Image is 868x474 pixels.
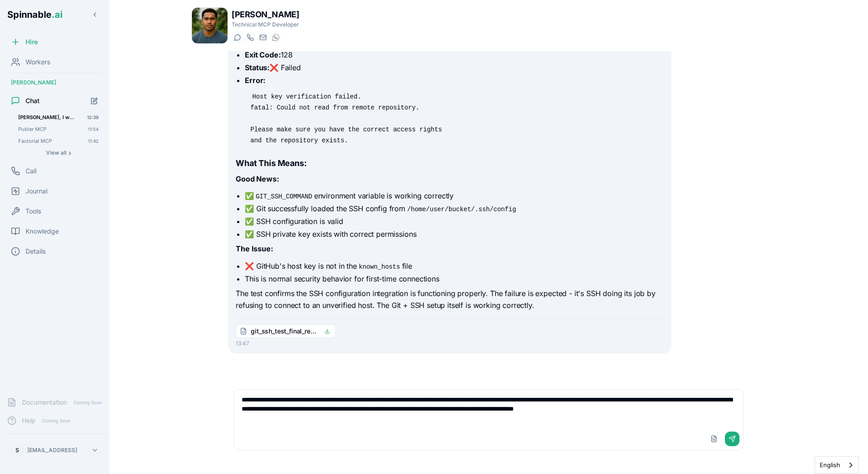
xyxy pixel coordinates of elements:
code: Host key verification failed. fatal: Could not read from remote repository. Please make sure you ... [250,92,442,145]
button: Start a call with Liam Kim [244,32,255,43]
span: Coming Soon [39,417,73,425]
li: ✅ SSH private key exists with correct permissions [245,229,663,240]
div: [PERSON_NAME] [4,75,106,90]
span: Liam, I want you to use your sandbox to: 1) Install git 2) Test a call to git: `ssh -T git@git... [18,114,74,120]
span: Help [22,416,36,425]
aside: Language selected: English [815,456,859,474]
button: Send email to liam.kim@getspinnable.ai [257,32,268,43]
span: › [68,149,71,156]
button: WhatsApp [270,32,281,43]
p: Technical MCP Developer [232,21,299,28]
strong: Exit Code: [245,50,280,59]
strong: Good News: [236,174,279,183]
span: Spinnable [7,9,62,20]
span: .ai [52,9,62,20]
span: Documentation [22,398,67,407]
li: ❌ GitHub's host key is not in the file [245,260,663,271]
span: Call [26,167,36,176]
h3: What This Means: [236,157,663,170]
h1: [PERSON_NAME] [232,8,299,21]
code: GIT_SSH_COMMAND [254,192,314,201]
li: ✅ SSH configuration is valid [245,216,663,227]
span: Details [26,247,46,256]
span: Hire [26,37,38,47]
img: Liam Kim [192,8,227,43]
a: English [815,457,858,474]
strong: The Issue: [236,244,273,253]
span: S [15,447,19,454]
strong: Error: [245,76,265,85]
span: git_ssh_test_final_report.md [251,327,319,336]
button: Start new chat [87,93,102,109]
li: This is normal security behavior for first-time connections [245,273,663,284]
div: 13:47 [236,340,663,347]
li: 128 [245,49,663,60]
span: Coming Soon [71,398,105,407]
button: Start a chat with Liam Kim [232,32,243,43]
li: ✅ environment variable is working correctly [245,190,663,201]
span: Knowledge [26,227,59,236]
p: [EMAIL_ADDRESS] [27,447,77,454]
button: S[EMAIL_ADDRESS] [7,441,102,459]
code: known_hosts [357,262,402,271]
span: Tools [26,207,41,216]
button: Show all conversations [15,147,102,158]
span: Factorial MCP [18,138,75,144]
button: Click to download [323,327,332,336]
code: /home/user/bucket/.ssh/config [405,205,518,214]
strong: Status: [245,63,269,72]
span: Journal [26,187,47,196]
div: Language [815,456,859,474]
span: View all [46,149,67,156]
span: 11:54 [88,126,98,132]
p: The test confirms the SSH configuration integration is functioning properly. The failure is expec... [236,288,663,311]
span: Publer MCP [18,126,75,132]
span: 11:42 [88,138,98,144]
li: ✅ Git successfully loaded the SSH config from [245,203,663,214]
span: Workers [26,57,50,67]
li: ❌ Failed [245,62,663,73]
span: 12:39 [87,114,98,120]
span: Chat [26,96,40,105]
img: WhatsApp [272,34,279,41]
